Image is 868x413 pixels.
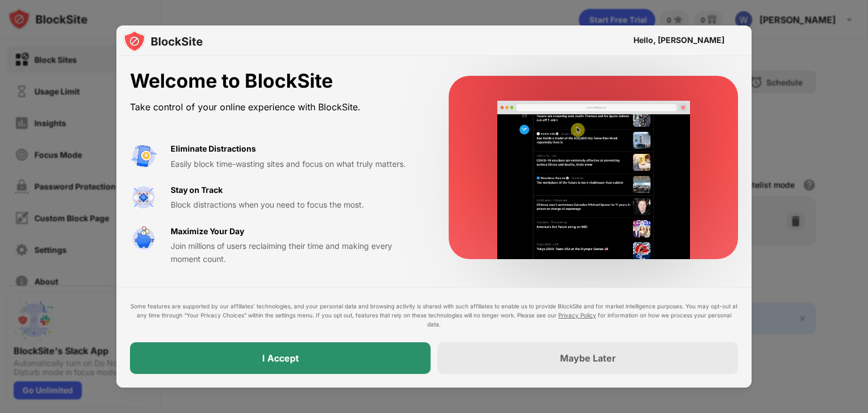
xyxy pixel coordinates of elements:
[171,240,422,265] div: Join millions of users reclaiming their time and making every moment count.
[171,143,256,155] div: Eliminate Distractions
[130,143,157,170] img: value-avoid-distractions.svg
[130,70,422,93] div: Welcome to BlockSite
[130,302,738,329] div: Some features are supported by our affiliates’ technologies, and your personal data and browsing ...
[130,184,157,211] img: value-focus.svg
[171,225,244,238] div: Maximize Your Day
[633,36,724,45] div: Hello, [PERSON_NAME]
[558,312,596,319] a: Privacy Policy
[171,184,223,196] div: Stay on Track
[262,352,299,364] div: I Accept
[560,352,616,364] div: Maybe Later
[171,199,422,211] div: Block distractions when you need to focus the most.
[130,225,157,252] img: value-safe-time.svg
[130,99,422,115] div: Take control of your online experience with BlockSite.
[123,30,203,53] img: logo-blocksite.svg
[171,158,422,170] div: Easily block time-wasting sites and focus on what truly matters.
